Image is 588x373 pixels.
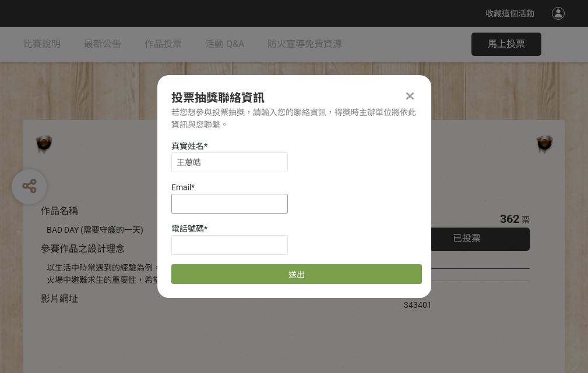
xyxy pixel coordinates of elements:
[488,38,525,49] span: 馬上投票
[500,212,519,226] span: 362
[145,27,182,62] a: 作品投票
[41,243,125,254] span: 參賽作品之設計理念
[267,38,342,49] span: 防火宣導免費資源
[171,141,204,151] span: 真實姓名
[205,27,244,62] a: 活動 Q&A
[23,38,61,49] span: 比賽說明
[84,27,121,62] a: 最新公告
[205,38,244,49] span: 活動 Q&A
[47,262,369,286] div: 以生活中時常遇到的經驗為例，透過對比的方式宣傳住宅用火災警報器、家庭逃生計畫及火場中避難求生的重要性，希望透過趣味的短影音讓更多人認識到更多的防火觀念。
[41,205,78,216] span: 作品名稱
[267,27,342,62] a: 防火宣導免費資源
[171,224,204,233] span: 電話號碼
[171,106,417,131] div: 若您想參與投票抽獎，請輸入您的聯絡資訊，得獎時主辦單位將依此資訊與您聯繫。
[435,287,493,299] iframe: Facebook Share
[145,38,182,49] span: 作品投票
[41,293,78,304] span: 影片網址
[84,38,121,49] span: 最新公告
[453,233,481,244] span: 已投票
[485,9,534,18] span: 收藏這個活動
[471,33,541,56] button: 馬上投票
[171,89,417,106] div: 投票抽獎聯絡資訊
[47,224,369,236] div: BAD DAY (需要守護的一天)
[522,215,530,225] span: 票
[171,264,422,284] button: 送出
[23,27,61,62] a: 比賽說明
[171,183,191,192] span: Email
